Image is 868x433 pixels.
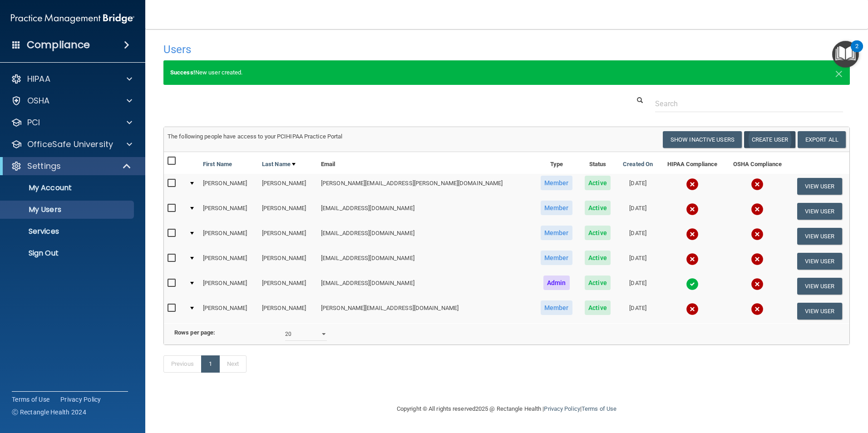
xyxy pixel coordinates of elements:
[199,174,258,199] td: [PERSON_NAME]
[163,44,558,55] h4: Users
[585,251,611,265] span: Active
[616,224,659,249] td: [DATE]
[11,139,132,150] a: OfficeSafe University
[27,39,90,51] h4: Compliance
[258,249,317,274] td: [PERSON_NAME]
[199,249,258,274] td: [PERSON_NAME]
[341,394,672,423] div: Copyright © All rights reserved 2025 @ Rectangle Health | |
[201,355,220,373] a: 1
[616,274,659,299] td: [DATE]
[797,278,842,295] button: View User
[199,299,258,323] td: [PERSON_NAME]
[751,278,764,290] img: cross.ca9f0e7f.svg
[751,203,764,216] img: cross.ca9f0e7f.svg
[534,152,579,174] th: Type
[317,299,534,323] td: [PERSON_NAME][EMAIL_ADDRESS][DOMAIN_NAME]
[541,201,572,215] span: Member
[6,227,130,236] p: Services
[751,253,764,266] img: cross.ca9f0e7f.svg
[541,176,572,190] span: Member
[262,159,296,170] a: Last Name
[27,117,40,128] p: PCI
[582,405,616,412] a: Terms of Use
[744,131,795,148] button: Create User
[725,152,789,174] th: OSHA Compliance
[317,224,534,249] td: [EMAIL_ADDRESS][DOMAIN_NAME]
[12,395,49,404] a: Terms of Use
[797,178,842,195] button: View User
[27,74,50,84] p: HIPAA
[317,152,534,174] th: Email
[199,224,258,249] td: [PERSON_NAME]
[60,395,101,404] a: Privacy Policy
[798,131,846,148] a: Export All
[317,174,534,199] td: [PERSON_NAME][EMAIL_ADDRESS][PERSON_NAME][DOMAIN_NAME]
[317,249,534,274] td: [EMAIL_ADDRESS][DOMAIN_NAME]
[11,95,132,106] a: OSHA
[11,74,132,84] a: HIPAA
[11,117,132,128] a: PCI
[170,69,195,76] strong: Success!
[616,199,659,224] td: [DATE]
[585,201,611,215] span: Active
[797,253,842,270] button: View User
[258,174,317,199] td: [PERSON_NAME]
[541,251,572,265] span: Member
[797,228,842,245] button: View User
[835,64,843,82] span: ×
[258,224,317,249] td: [PERSON_NAME]
[797,203,842,220] button: View User
[686,278,699,290] img: tick.e7d51cea.svg
[543,276,570,290] span: Admin
[585,276,611,290] span: Active
[541,300,572,315] span: Member
[174,329,215,336] b: Rows per page:
[258,199,317,224] td: [PERSON_NAME]
[585,176,611,190] span: Active
[659,152,725,174] th: HIPAA Compliance
[616,249,659,274] td: [DATE]
[6,249,130,258] p: Sign Out
[579,152,616,174] th: Status
[199,274,258,299] td: [PERSON_NAME]
[163,355,202,373] a: Previous
[258,274,317,299] td: [PERSON_NAME]
[541,226,572,240] span: Member
[686,178,699,191] img: cross.ca9f0e7f.svg
[317,274,534,299] td: [EMAIL_ADDRESS][DOMAIN_NAME]
[544,405,580,412] a: Privacy Policy
[686,303,699,315] img: cross.ca9f0e7f.svg
[835,67,843,78] button: Close
[258,299,317,323] td: [PERSON_NAME]
[11,10,134,28] img: PMB logo
[27,161,61,172] p: Settings
[6,183,130,192] p: My Account
[623,159,653,170] a: Created On
[686,228,699,241] img: cross.ca9f0e7f.svg
[751,228,764,241] img: cross.ca9f0e7f.svg
[11,161,132,172] a: Settings
[663,131,742,148] button: Show Inactive Users
[686,203,699,216] img: cross.ca9f0e7f.svg
[12,408,86,417] span: Ⓒ Rectangle Health 2024
[27,95,50,106] p: OSHA
[585,226,611,240] span: Active
[686,253,699,266] img: cross.ca9f0e7f.svg
[163,60,850,85] div: New user created.
[797,303,842,320] button: View User
[27,139,113,150] p: OfficeSafe University
[585,300,611,315] span: Active
[199,199,258,224] td: [PERSON_NAME]
[616,174,659,199] td: [DATE]
[203,159,232,170] a: First Name
[751,303,764,315] img: cross.ca9f0e7f.svg
[168,133,343,140] span: The following people have access to your PCIHIPAA Practice Portal
[317,199,534,224] td: [EMAIL_ADDRESS][DOMAIN_NAME]
[616,299,659,323] td: [DATE]
[855,46,858,58] div: 2
[219,355,247,373] a: Next
[751,178,764,191] img: cross.ca9f0e7f.svg
[832,41,859,68] button: Open Resource Center, 2 new notifications
[6,205,130,214] p: My Users
[655,95,843,112] input: Search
